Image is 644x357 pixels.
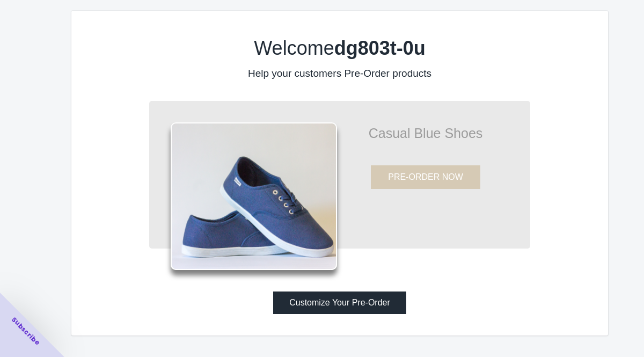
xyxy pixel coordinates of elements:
[248,68,431,79] label: Help your customers Pre-Order products
[10,315,42,347] span: Subscribe
[337,128,514,139] p: Casual Blue Shoes
[254,37,425,59] label: Welcome
[171,122,337,270] img: shoes.png
[371,165,480,189] button: PRE-ORDER NOW
[334,37,426,59] b: dg803t-0u
[273,292,406,314] button: Customize Your Pre-Order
